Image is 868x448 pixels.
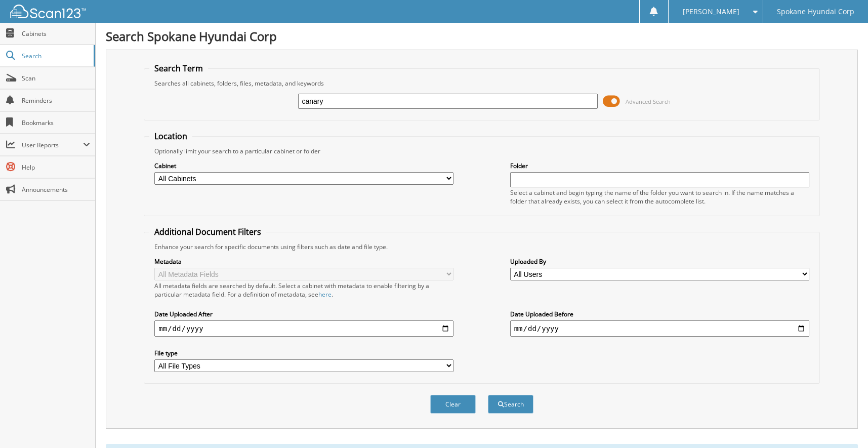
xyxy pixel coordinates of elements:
legend: Additional Document Filters [149,226,266,237]
div: Select a cabinet and begin typing the name of the folder you want to search in. If the name match... [510,188,809,206]
span: Bookmarks [22,118,90,127]
div: Enhance your search for specific documents using filters such as date and file type. [149,242,814,251]
label: Cabinet [154,161,453,170]
span: User Reports [22,141,83,149]
span: Scan [22,74,90,83]
span: Help [22,163,90,172]
div: Optionally limit your search to a particular cabinet or folder [149,147,814,155]
div: Searches all cabinets, folders, files, metadata, and keywords [149,79,814,88]
legend: Search Term [149,63,208,74]
span: [PERSON_NAME] [683,9,739,15]
input: end [510,320,809,337]
label: Uploaded By [510,257,809,266]
h1: Search Spokane Hyundai Corp [106,28,858,45]
button: Search [488,395,533,414]
label: File type [154,349,453,357]
img: scan123-logo-white.svg [10,5,86,18]
span: Reminders [22,96,90,105]
span: Advanced Search [626,98,671,105]
button: Clear [430,395,476,414]
label: Metadata [154,257,453,266]
label: Folder [510,161,809,170]
span: Spokane Hyundai Corp [777,9,854,15]
span: Search [22,52,89,60]
span: Announcements [22,185,90,194]
input: start [154,320,453,337]
div: All metadata fields are searched by default. Select a cabinet with metadata to enable filtering b... [154,281,453,299]
label: Date Uploaded Before [510,310,809,318]
span: Cabinets [22,29,90,38]
label: Date Uploaded After [154,310,453,318]
a: here [318,290,332,299]
legend: Location [149,131,192,142]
